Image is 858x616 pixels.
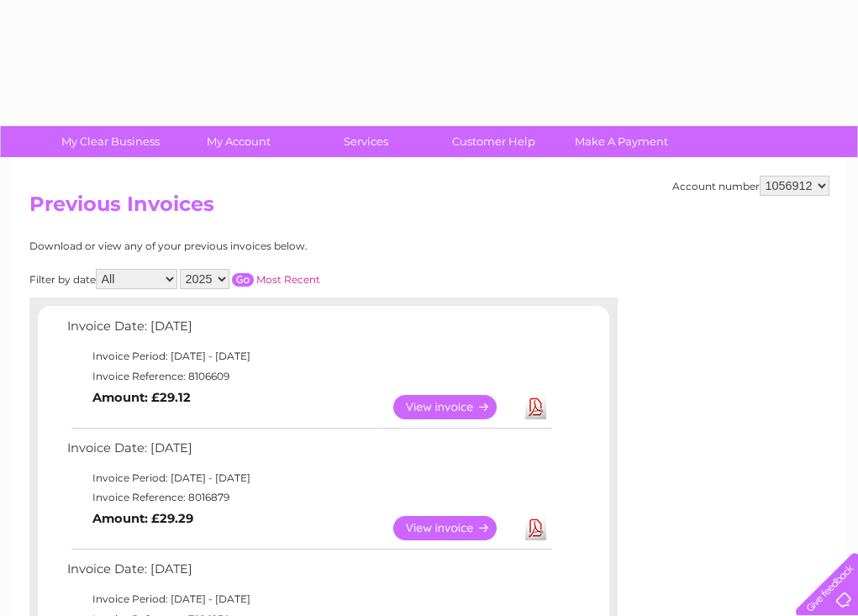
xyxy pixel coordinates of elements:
[297,126,435,157] a: Services
[29,269,471,289] div: Filter by date
[63,468,555,488] td: Invoice Period: [DATE] - [DATE]
[63,315,555,346] td: Invoice Date: [DATE]
[41,126,180,157] a: My Clear Business
[29,192,829,224] h2: Previous Invoices
[63,487,555,508] td: Invoice Reference: 8016879
[63,558,555,589] td: Invoice Date: [DATE]
[525,516,546,540] a: Download
[63,437,555,468] td: Invoice Date: [DATE]
[63,346,555,366] td: Invoice Period: [DATE] - [DATE]
[63,589,555,609] td: Invoice Period: [DATE] - [DATE]
[63,366,555,387] td: Invoice Reference: 8106609
[552,126,691,157] a: Make A Payment
[92,390,191,405] b: Amount: £29.12
[525,395,546,419] a: Download
[29,240,471,252] div: Download or view any of your previous invoices below.
[169,126,308,157] a: My Account
[424,126,563,157] a: Customer Help
[92,511,193,526] b: Amount: £29.29
[256,273,320,286] a: Most Recent
[672,176,829,196] div: Account number
[393,395,517,419] a: View
[393,516,517,540] a: View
